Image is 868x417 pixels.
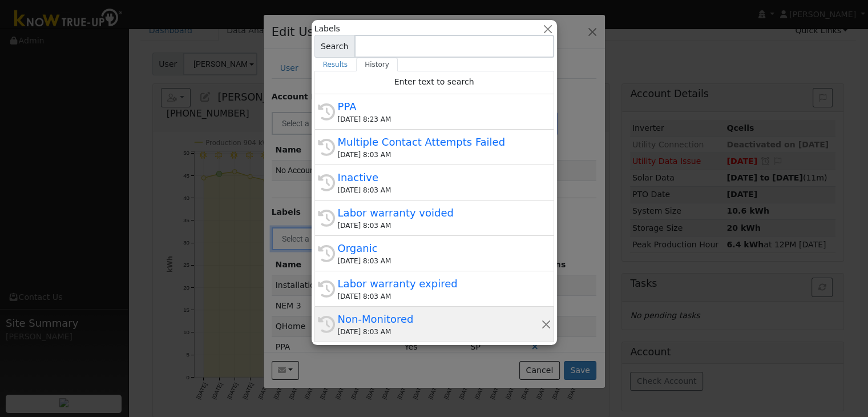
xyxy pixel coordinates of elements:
div: Multiple Contact Attempts Failed [338,134,541,150]
i: History [318,245,335,262]
i: History [318,174,335,191]
div: [DATE] 8:03 AM [338,327,541,337]
a: Results [314,58,357,71]
i: History [318,210,335,227]
div: [DATE] 8:23 AM [338,114,541,125]
i: History [318,103,335,121]
button: Remove this history [540,318,551,330]
span: Search [314,35,355,58]
div: PPA [338,99,541,114]
div: [DATE] 8:03 AM [338,150,541,160]
i: History [318,280,335,298]
div: [DATE] 8:03 AM [338,256,541,266]
div: [DATE] 8:03 AM [338,291,541,302]
i: History [318,139,335,156]
a: History [356,58,398,71]
div: Inactive [338,170,541,185]
div: [DATE] 8:03 AM [338,220,541,231]
div: [DATE] 8:03 AM [338,185,541,195]
div: Labor warranty voided [338,205,541,220]
div: Labor warranty expired [338,276,541,291]
i: History [318,316,335,333]
span: Enter text to search [394,77,474,86]
div: Non-Monitored [338,311,541,327]
div: Organic [338,240,541,256]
